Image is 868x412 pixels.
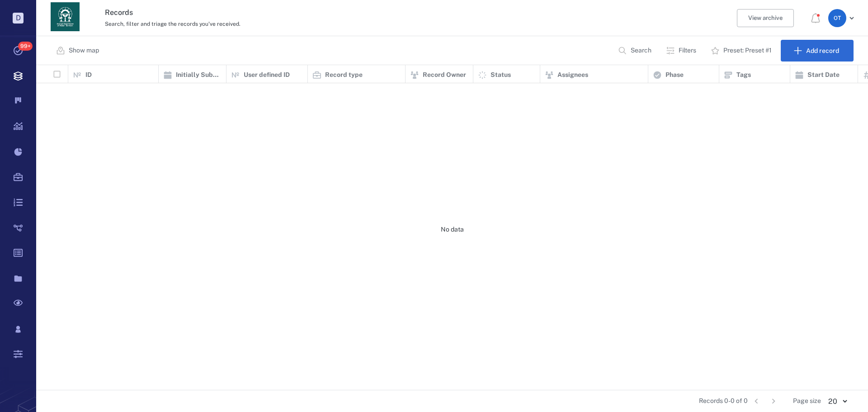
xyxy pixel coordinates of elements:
p: Record type [325,71,363,80]
p: Filters [679,46,696,55]
p: Search [631,46,651,55]
span: Records 0-0 of 0 [699,397,748,406]
span: Search, filter and triage the records you've received. [105,21,241,27]
p: Show map [69,46,99,55]
p: User defined ID [244,71,290,80]
button: View archive [737,9,794,27]
div: O T [828,9,846,27]
p: Start Date [807,71,840,80]
img: Georgia Department of Human Services logo [51,2,80,31]
p: Preset: Preset #1 [723,46,772,55]
nav: pagination navigation [748,394,782,408]
p: Record Owner [423,71,466,80]
button: Add record [781,40,854,62]
button: Filters [660,40,703,62]
button: Preset: Preset #1 [705,40,779,62]
div: 20 [821,396,854,407]
p: Phase [665,71,684,80]
h3: Records [105,7,598,18]
p: ID [85,71,92,80]
span: 99+ [18,42,33,51]
a: Go home [51,2,80,34]
p: Tags [736,71,751,80]
span: Page size [793,397,821,406]
p: D [13,13,24,24]
button: Show map [51,40,106,62]
button: OT [828,9,857,27]
p: Status [491,71,511,80]
p: Assignees [557,71,588,80]
p: Initially Submitted Date [176,71,222,80]
button: Search [613,40,659,62]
